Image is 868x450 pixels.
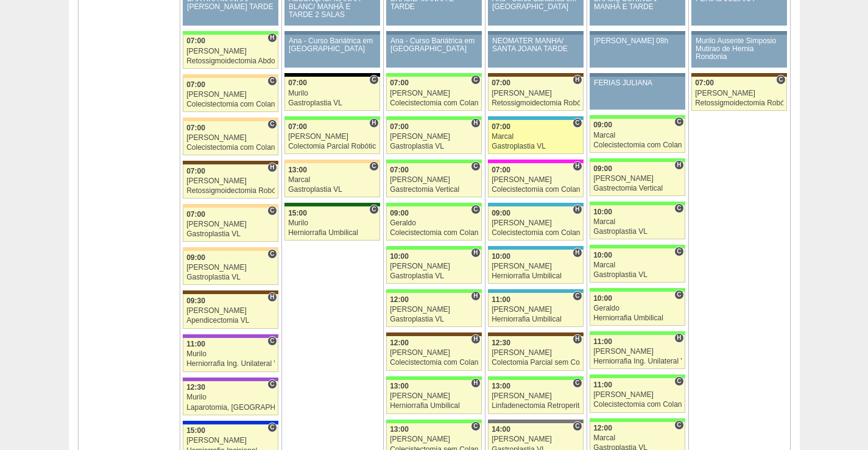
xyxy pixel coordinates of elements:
div: NEOMATER MANHÃ/ SANTA JOANA TARDE [492,37,579,53]
span: 13:00 [492,382,510,390]
div: Key: São Bernardo [488,420,583,423]
span: 09:00 [593,121,612,129]
span: 07:00 [288,79,307,87]
div: Key: Brasil [590,331,685,335]
a: C 07:00 [PERSON_NAME] Gastroplastia VL [183,208,278,242]
span: 10:00 [390,252,409,261]
a: H 11:00 [PERSON_NAME] Herniorrafia Ing. Unilateral VL [590,335,685,369]
a: FERIAS JULIANA [590,77,685,110]
div: Apendicectomia VL [186,317,275,325]
a: C 09:00 [PERSON_NAME] Gastroplastia VL [183,251,278,285]
span: 11:00 [492,295,510,304]
div: Key: Brasil [386,246,481,250]
div: Key: Bartira [284,160,379,163]
span: Consultório [471,205,480,214]
div: [PERSON_NAME] [390,90,478,97]
span: Hospital [573,248,582,258]
span: 11:00 [593,381,612,389]
div: Gastroplastia VL [593,228,682,236]
a: Ana - Curso Bariátrica em [GEOGRAPHIC_DATA] [284,35,379,68]
div: Key: Brasil [590,158,685,162]
span: Consultório [267,119,277,129]
span: Hospital [369,118,378,128]
span: 12:00 [390,339,409,347]
a: H 09:00 [PERSON_NAME] Colecistectomia com Colangiografia VL [488,206,583,241]
a: C 07:00 Marcal Gastroplastia VL [488,120,583,154]
div: [PERSON_NAME] [492,90,580,97]
div: Key: Brasil [386,376,481,380]
div: Colecistectomia com Colangiografia VL [390,229,478,237]
div: Gastroplastia VL [390,272,478,280]
div: Key: Neomater [488,203,583,206]
div: [PERSON_NAME] [492,262,580,270]
div: Murilo Ausente Simposio Mutirao de Hernia Rondonia [696,37,783,62]
div: Gastrectomia Vertical [593,185,682,192]
div: Key: Bartira [183,118,278,121]
a: H 07:00 [PERSON_NAME] Colecistectomia com Colangiografia VL [488,163,583,197]
a: H 09:00 [PERSON_NAME] Gastrectomia Vertical [590,162,685,196]
div: Key: IFOR [183,378,278,381]
span: 14:00 [492,425,510,434]
div: Marcal [593,434,682,442]
div: [PERSON_NAME] [186,220,275,228]
span: 11:00 [186,340,205,348]
a: H 07:00 [PERSON_NAME] Gastroplastia VL [386,120,481,154]
div: Gastroplastia VL [390,315,478,323]
div: Ana - Curso Bariátrica em [GEOGRAPHIC_DATA] [390,37,478,53]
div: Marcal [593,132,682,139]
div: Key: Brasil [386,160,481,163]
div: Key: Brasil [386,73,481,77]
div: Colecistectomia com Colangiografia VL [390,99,478,107]
span: Consultório [267,249,277,259]
div: Key: Aviso [691,31,786,35]
a: C 07:00 [PERSON_NAME] Colecistectomia com Colangiografia VL [386,77,481,111]
a: C 12:30 Murilo Laparotomia, [GEOGRAPHIC_DATA], Drenagem, Bridas VL [183,381,278,415]
div: Colecistectomia com Colangiografia VL [593,141,682,149]
a: [PERSON_NAME] 08h [590,35,685,68]
div: Key: Neomater [488,246,583,250]
span: Consultório [573,378,582,388]
span: 07:00 [186,80,205,89]
span: Consultório [674,376,683,386]
div: Retossigmoidectomia Robótica [695,99,783,107]
div: Herniorrafia Umbilical [593,314,682,322]
div: Colecistectomia com Colangiografia VL [593,401,682,409]
div: [PERSON_NAME] [593,175,682,183]
a: H 12:00 [PERSON_NAME] Gastroplastia VL [386,293,481,327]
div: Key: Brasil [386,203,481,206]
a: H 10:00 [PERSON_NAME] Herniorrafia Umbilical [488,250,583,284]
a: H 09:30 [PERSON_NAME] Apendicectomia VL [183,294,278,328]
span: 07:00 [186,124,205,132]
div: Key: Neomater [488,116,583,120]
span: Consultório [573,118,582,128]
span: Hospital [471,334,480,344]
div: Key: Brasil [284,116,379,120]
div: Gastroplastia VL [186,230,275,238]
div: Key: Santa Joana [488,332,583,336]
span: 15:00 [186,426,205,435]
div: [PERSON_NAME] [186,177,275,185]
div: Retossigmoidectomia Robótica [492,99,580,107]
div: [PERSON_NAME] [186,264,275,272]
a: H 12:00 [PERSON_NAME] Colecistectomia com Colangiografia VL [386,336,481,370]
div: Key: Brasil [590,418,685,422]
div: Marcal [593,218,682,226]
span: Consultório [674,203,683,213]
span: 07:00 [186,37,205,45]
div: [PERSON_NAME] [492,435,580,443]
a: C 11:00 [PERSON_NAME] Herniorrafia Umbilical [488,293,583,327]
div: Marcal [593,261,682,269]
div: Colecistectomia com Colangiografia VL [186,100,275,108]
div: Herniorrafia Ing. Unilateral VL [593,357,682,365]
span: 13:00 [288,166,307,174]
span: Consultório [369,205,378,214]
span: 10:00 [593,294,612,303]
div: Murilo [288,90,376,97]
div: Colecistectomia com Colangiografia VL [390,359,478,367]
div: Key: IFOR [183,334,278,338]
div: Herniorrafia Ing. Unilateral VL [186,360,275,368]
span: 07:00 [186,210,205,219]
div: Key: Bartira [183,247,278,251]
div: Marcal [492,133,580,141]
div: Key: Aviso [590,31,685,35]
